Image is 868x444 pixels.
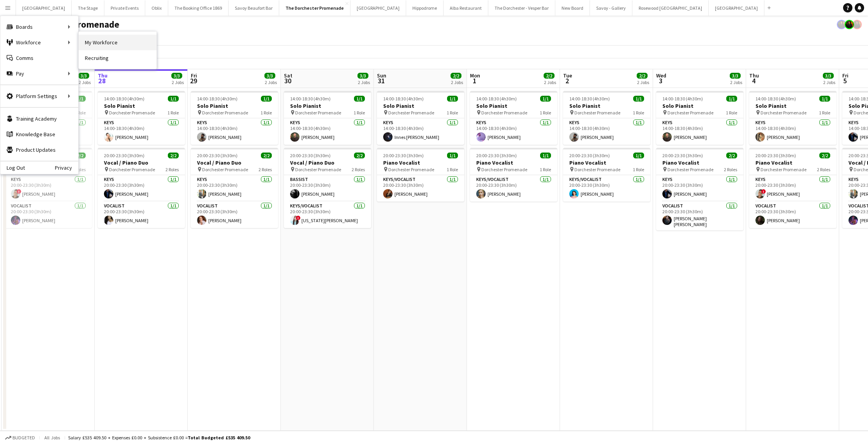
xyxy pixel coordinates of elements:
button: [GEOGRAPHIC_DATA] [709,0,764,16]
span: 1/1 [819,96,830,102]
span: 1 Role [819,110,830,116]
a: Recruiting [79,50,157,66]
button: New Board [555,0,590,16]
span: 28 [97,76,107,85]
span: 3/3 [357,73,368,79]
app-card-role: Keys1/114:00-18:30 (4h30m)[PERSON_NAME] [470,118,557,145]
div: 20:00-23:30 (3h30m)1/1Piano Vocalist Dorchester Promenade1 RoleKeys/Vocalist1/120:00-23:30 (3h30m... [563,148,650,202]
div: 20:00-23:30 (3h30m)1/1Piano Vocalist Dorchester Promenade1 RoleKeys/Vocalist1/120:00-23:30 (3h30m... [377,148,464,202]
span: Total Budgeted £535 409.50 [188,435,250,440]
h3: Piano Vocalist [377,159,464,166]
div: Boards [0,19,78,35]
span: 14:00-18:30 (4h30m) [104,96,144,102]
div: 20:00-23:30 (3h30m)2/2Piano Vocalist Dorchester Promenade2 RolesKeys1/120:00-23:30 (3h30m)![PERSO... [749,148,836,228]
button: Alba Restaurant [444,0,488,16]
div: Platform Settings [0,88,78,104]
h3: Solo Pianist [284,102,371,109]
app-card-role: Keys1/114:00-18:30 (4h30m)[PERSON_NAME] [191,118,278,145]
app-card-role: Keys1/120:00-23:30 (3h30m)[PERSON_NAME] [191,175,278,202]
button: Private Events [104,0,145,16]
app-card-role: Vocalist1/120:00-23:30 (3h30m)[PERSON_NAME] [PERSON_NAME] [656,202,743,230]
a: Comms [0,50,78,66]
app-card-role: Keys1/114:00-18:30 (4h30m)[PERSON_NAME] [656,118,743,145]
span: 14:00-18:30 (4h30m) [755,96,796,102]
span: 14:00-18:30 (4h30m) [476,96,517,102]
span: Thu [98,72,107,79]
app-job-card: 20:00-23:30 (3h30m)1/1Piano Vocalist Dorchester Promenade1 RoleKeys/Vocalist1/120:00-23:30 (3h30m... [470,148,557,202]
app-card-role: Keys1/120:00-23:30 (3h30m)![PERSON_NAME] [749,175,836,202]
span: 3/3 [823,73,834,79]
span: 1 Role [540,167,551,172]
span: All jobs [43,435,62,440]
app-card-role: Bassist1/120:00-23:30 (3h30m)[PERSON_NAME] [284,175,371,202]
div: Pay [0,66,78,81]
span: 1/1 [261,96,272,102]
span: Dorchester Promenade [388,110,434,116]
app-job-card: 20:00-23:30 (3h30m)2/2Vocal / Piano Duo Dorchester Promenade2 RolesKeys1/120:00-23:30 (3h30m)[PER... [191,148,278,228]
span: 1/1 [168,96,179,102]
span: Dorchester Promenade [761,167,806,172]
span: 3/3 [264,73,275,79]
span: Sun [377,72,386,79]
div: 2 Jobs [823,79,835,85]
div: Salary £535 409.50 + Expenses £0.00 + Subsistence £0.00 = [68,435,250,440]
h3: Piano Vocalist [656,159,743,166]
button: Hippodrome [406,0,444,16]
span: 2/2 [544,73,555,79]
app-job-card: 14:00-18:30 (4h30m)1/1Solo Pianist Dorchester Promenade1 RoleKeys1/114:00-18:30 (4h30m)[PERSON_NAME] [284,91,371,145]
span: 2/2 [354,153,365,158]
span: 3/3 [78,73,89,79]
span: 1 Role [726,110,737,116]
app-job-card: 20:00-23:30 (3h30m)2/2Piano Vocalist Dorchester Promenade2 RolesKeys1/120:00-23:30 (3h30m)![PERSO... [5,148,92,228]
h3: Solo Pianist [98,102,185,109]
span: 3/3 [730,73,741,79]
span: 20:00-23:30 (3h30m) [383,153,424,158]
a: Privacy [55,165,78,171]
span: 20:00-23:30 (3h30m) [569,153,610,158]
span: 2 Roles [166,167,179,172]
span: 1/1 [447,153,458,158]
span: 2/2 [168,153,179,158]
h3: Vocal / Piano Duo [284,159,371,166]
span: 1 Role [447,167,458,172]
span: Sat [284,72,292,79]
span: 1/1 [447,96,458,102]
button: Budgeted [4,433,36,442]
app-card-role: Keys1/114:00-18:30 (4h30m)[PERSON_NAME] [563,118,650,145]
span: 1/1 [633,153,644,158]
app-job-card: 14:00-18:30 (4h30m)1/1Solo Pianist Dorchester Promenade1 RoleKeys1/114:00-18:30 (4h30m)[PERSON_NAME] [563,91,650,145]
app-job-card: 14:00-18:30 (4h30m)1/1Solo Pianist Dorchester Promenade1 RoleKeys1/114:00-18:30 (4h30m)[PERSON_NAME] [749,91,836,145]
a: Knowledge Base [0,126,78,142]
span: 14:00-18:30 (4h30m) [569,96,610,102]
app-user-avatar: Celine Amara [837,20,846,29]
span: 31 [376,76,386,85]
a: Product Updates [0,142,78,158]
span: Dorchester Promenade [574,110,620,116]
div: 20:00-23:30 (3h30m)2/2Vocal / Piano Duo Dorchester Promenade2 RolesBassist1/120:00-23:30 (3h30m)[... [284,148,371,228]
span: Tue [563,72,572,79]
span: 1 Role [447,110,458,116]
app-card-role: Keys1/114:00-18:30 (4h30m)[PERSON_NAME] [98,118,185,145]
span: 14:00-18:30 (4h30m) [290,96,331,102]
span: 14:00-18:30 (4h30m) [197,96,238,102]
span: 1/1 [75,96,86,102]
app-job-card: 14:00-18:30 (4h30m)1/1Solo Pianist Dorchester Promenade1 RoleKeys1/114:00-18:30 (4h30m)Innes [PER... [377,91,464,145]
span: 1 Role [167,110,179,116]
span: 1 Role [74,110,86,116]
button: Oblix [145,0,168,16]
a: Log Out [0,165,25,171]
button: Savoy - Gallery [590,0,632,16]
app-card-role: Keys1/114:00-18:30 (4h30m)[PERSON_NAME] [284,118,371,145]
a: My Workforce [79,35,157,50]
span: ! [296,216,301,220]
span: Fri [191,72,197,79]
a: Training Academy [0,111,78,126]
div: 14:00-18:30 (4h30m)1/1Solo Pianist Dorchester Promenade1 RoleKeys1/114:00-18:30 (4h30m)[PERSON_NAME] [191,91,278,145]
span: 20:00-23:30 (3h30m) [197,153,238,158]
span: ! [761,189,766,194]
div: 20:00-23:30 (3h30m)2/2Piano Vocalist Dorchester Promenade2 RolesKeys1/120:00-23:30 (3h30m)[PERSON... [656,148,743,230]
